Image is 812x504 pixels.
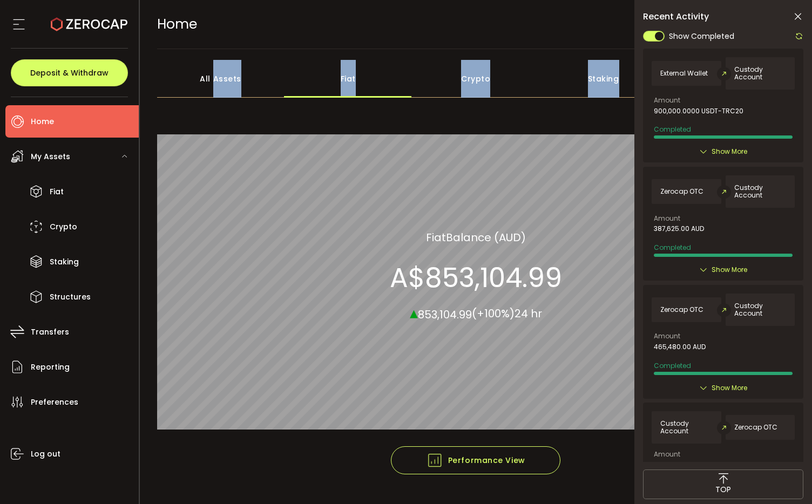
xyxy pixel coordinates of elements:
[654,243,691,252] span: Completed
[712,264,747,275] span: Show More
[50,289,91,305] span: Structures
[31,359,70,375] span: Reporting
[31,149,70,165] span: My Assets
[654,107,743,115] span: 900,000.0000 USDT-TRC20
[643,12,709,21] span: Recent Activity
[539,60,667,98] div: Staking
[31,114,54,130] span: Home
[31,324,69,340] span: Transfers
[734,184,786,199] span: Custody Account
[285,60,412,98] div: Fiat
[654,333,680,339] span: Amount
[684,387,812,504] iframe: Chat Widget
[734,302,786,317] span: Custody Account
[50,184,64,200] span: Fiat
[390,261,562,294] section: A$853,104.99
[31,446,60,462] span: Log out
[418,307,472,322] span: 853,104.99
[412,60,539,98] div: Crypto
[654,451,680,458] span: Amount
[50,254,79,270] span: Staking
[472,306,515,321] span: (+100%)
[654,125,691,134] span: Completed
[515,306,542,321] span: 24 hr
[654,343,706,351] span: 465,480.00 AUD
[654,361,691,370] span: Completed
[660,420,712,435] span: Custody Account
[712,383,747,393] span: Show More
[157,60,285,98] div: All Assets
[660,70,708,77] span: External Wallet
[426,229,526,245] section: Balance (AUD)
[654,225,704,233] span: 387,625.00 AUD
[734,66,786,81] span: Custody Account
[31,394,78,410] span: Preferences
[660,188,703,195] span: Zerocap OTC
[50,219,77,235] span: Crypto
[157,15,197,33] span: Home
[712,146,747,157] span: Show More
[669,31,734,42] span: Show Completed
[654,215,680,222] span: Amount
[660,306,703,314] span: Zerocap OTC
[654,461,743,469] span: 250,000.0000 USDT-TRC20
[410,301,418,324] span: ▴
[30,69,109,77] span: Deposit & Withdraw
[11,59,128,86] button: Deposit & Withdraw
[427,452,525,468] span: Performance View
[426,229,446,245] span: Fiat
[391,446,560,474] button: Performance View
[654,97,680,104] span: Amount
